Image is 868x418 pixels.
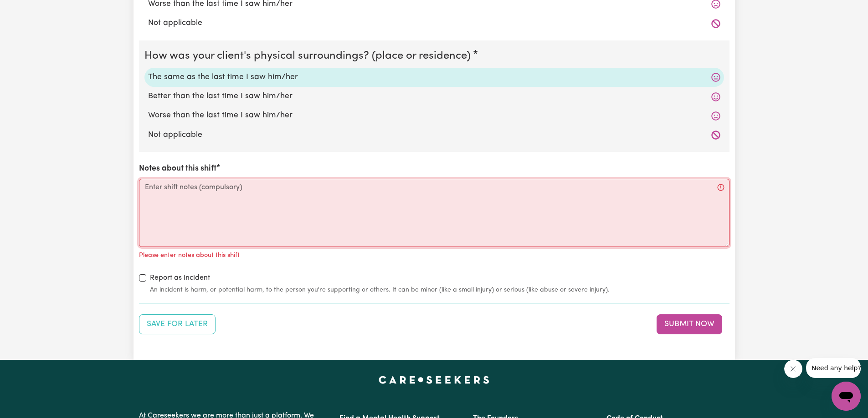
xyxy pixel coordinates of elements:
span: Need any help? [5,6,55,14]
label: Better than the last time I saw him/her [148,91,720,102]
label: Notes about this shift [139,163,216,175]
legend: How was your client's physical surroundings? (place or residence) [144,48,474,64]
label: Not applicable [148,17,720,29]
p: Please enter notes about this shift [139,251,240,261]
label: Worse than the last time I saw him/her [148,110,720,121]
label: Not applicable [148,129,720,141]
button: Save your job report [139,314,216,334]
iframe: Button to launch messaging window [832,382,861,411]
small: An incident is harm, or potential harm, to the person you're supporting or others. It can be mino... [150,285,729,295]
button: Submit your job report [657,314,722,334]
label: Report as Incident [150,272,210,283]
iframe: Message from company [806,358,861,378]
label: The same as the last time I saw him/her [148,71,720,83]
iframe: Close message [784,360,802,378]
a: Careseekers home page [379,376,489,383]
